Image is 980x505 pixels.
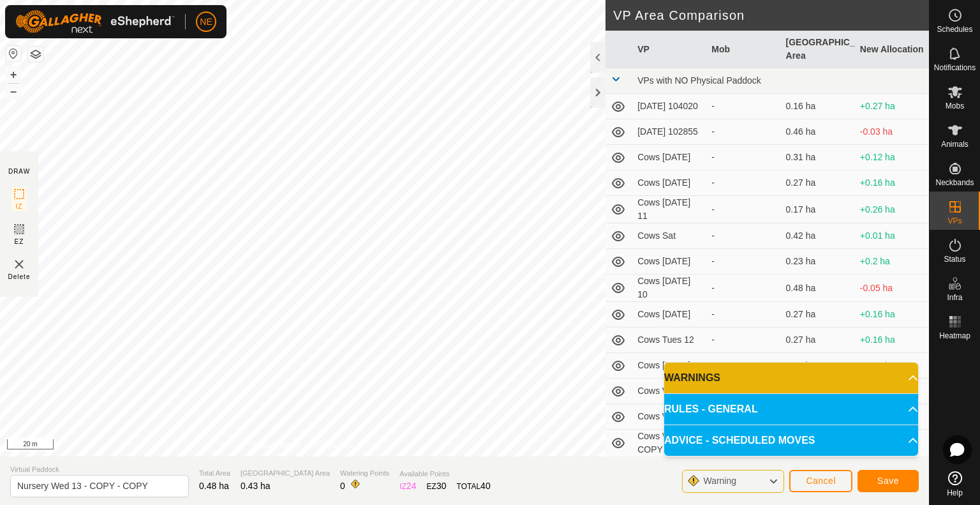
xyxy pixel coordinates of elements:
[857,470,919,492] button: Save
[11,257,27,272] img: VP
[6,84,21,99] button: –
[855,275,929,302] td: -0.05 ha
[664,425,918,456] p-accordion-header: ADVICE - SCHEDULED MOVES
[855,223,929,249] td: +0.01 ha
[632,170,706,196] td: Cows [DATE]
[637,75,761,86] span: VPs with NO Physical Paddock
[399,469,490,479] span: Available Points
[241,468,330,479] span: [GEOGRAPHIC_DATA] Area
[711,308,775,321] div: -
[781,119,855,145] td: 0.46 ha
[632,249,706,275] td: Cows [DATE]
[855,196,929,223] td: +0.26 ha
[947,294,962,301] span: Infra
[706,31,780,68] th: Mob
[632,328,706,353] td: Cows Tues 12
[941,140,969,148] span: Animals
[711,151,775,164] div: -
[711,125,775,139] div: -
[781,94,855,119] td: 0.16 ha
[632,223,706,249] td: Cows Sat
[406,481,417,491] span: 24
[457,479,491,493] div: TOTAL
[613,8,929,23] h2: VP Area Comparison
[199,468,230,479] span: Total Area
[632,430,706,457] td: Cows Wed 13 - COPY
[946,102,964,110] span: Mobs
[711,333,775,347] div: -
[855,249,929,275] td: +0.2 ha
[855,353,929,379] td: +0.18 ha
[632,275,706,302] td: Cows [DATE] 10
[664,363,918,393] p-accordion-header: WARNINGS
[855,145,929,170] td: +0.12 ha
[711,203,775,216] div: -
[711,282,775,295] div: -
[632,379,706,404] td: Cows Wed
[877,476,899,486] span: Save
[6,67,21,82] button: +
[436,481,447,491] span: 30
[855,119,929,145] td: -0.03 ha
[855,31,929,68] th: New Allocation
[947,489,963,497] span: Help
[632,31,706,68] th: VP
[664,433,815,448] span: ADVICE - SCHEDULED MOVES
[711,229,775,243] div: -
[781,353,855,379] td: 0.25 ha
[15,237,24,246] span: EZ
[8,272,31,282] span: Delete
[427,479,447,493] div: EZ
[632,302,706,328] td: Cows [DATE]
[937,26,972,33] span: Schedules
[855,94,929,119] td: +0.27 ha
[781,145,855,170] td: 0.31 ha
[340,468,389,479] span: Watering Points
[632,94,706,119] td: [DATE] 104020
[480,481,491,491] span: 40
[10,464,189,475] span: Virtual Paddock
[199,481,229,491] span: 0.48 ha
[6,46,21,61] button: Reset Map
[241,481,271,491] span: 0.43 ha
[781,249,855,275] td: 0.23 ha
[939,332,970,340] span: Heatmap
[781,328,855,353] td: 0.27 ha
[855,170,929,196] td: +0.16 ha
[340,481,345,491] span: 0
[315,440,353,451] a: Contact Us
[781,275,855,302] td: 0.48 ha
[200,15,212,29] span: NE
[781,223,855,249] td: 0.42 ha
[664,402,758,417] span: RULES - GENERAL
[944,255,965,263] span: Status
[16,202,23,211] span: IZ
[632,196,706,223] td: Cows [DATE] 11
[711,100,775,113] div: -
[781,302,855,328] td: 0.27 ha
[934,64,976,72] span: Notifications
[632,119,706,145] td: [DATE] 102855
[15,10,175,33] img: Gallagher Logo
[855,302,929,328] td: +0.16 ha
[930,466,980,502] a: Help
[855,328,929,353] td: +0.16 ha
[711,176,775,190] div: -
[664,394,918,425] p-accordion-header: RULES - GENERAL
[711,359,775,372] div: -
[253,440,301,451] a: Privacy Policy
[28,47,43,62] button: Map Layers
[399,479,416,493] div: IZ
[664,370,720,386] span: WARNINGS
[935,179,974,186] span: Neckbands
[781,31,855,68] th: [GEOGRAPHIC_DATA] Area
[789,470,852,492] button: Cancel
[632,404,706,430] td: Cows Wed 13
[632,145,706,170] td: Cows [DATE]
[711,255,775,268] div: -
[947,217,961,225] span: VPs
[781,170,855,196] td: 0.27 ha
[781,196,855,223] td: 0.17 ha
[806,476,836,486] span: Cancel
[632,353,706,379] td: Cows [DATE]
